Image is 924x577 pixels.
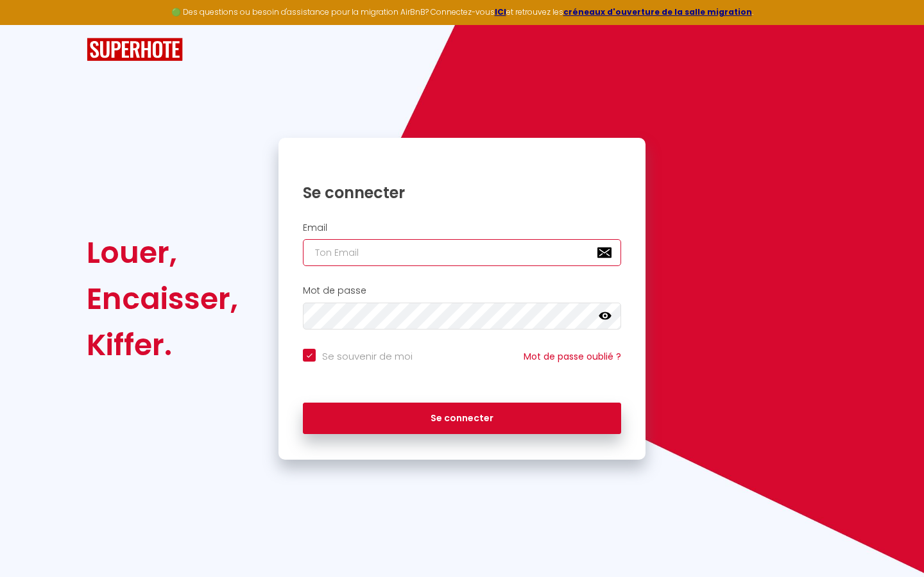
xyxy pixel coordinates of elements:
[303,222,621,233] h2: Email
[87,276,238,322] div: Encaisser,
[495,6,506,17] a: ICI
[524,350,621,363] a: Mot de passe oublié ?
[303,403,621,435] button: Se connecter
[303,239,621,266] input: Ton Email
[87,322,238,368] div: Kiffer.
[87,230,238,276] div: Louer,
[303,183,621,203] h1: Se connecter
[303,285,621,296] h2: Mot de passe
[10,5,49,44] button: Ouvrir le widget de chat LiveChat
[87,38,183,62] img: SuperHote logo
[563,6,752,17] a: créneaux d'ouverture de la salle migration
